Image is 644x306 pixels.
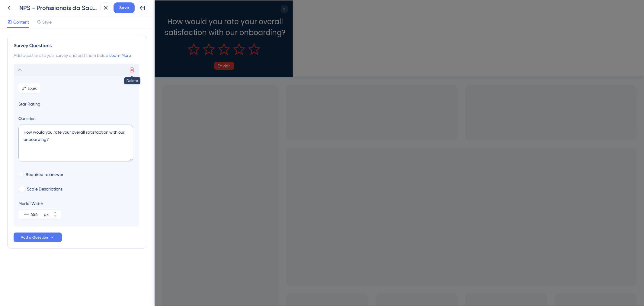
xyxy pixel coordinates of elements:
div: Survey Questions [14,42,141,49]
div: Rate 4 star [76,42,91,57]
span: Logic [28,86,37,91]
span: Add a Question [21,235,48,240]
div: Rate 5 star [91,42,107,57]
textarea: How would you rate your overall satisfaction with our onboarding? [18,125,133,161]
button: px [50,214,61,219]
div: NPS - Profissionais da Saúde | Avaliação AmorSaúde | Step 02 [19,4,98,12]
button: px [50,210,61,214]
span: Scale Descriptions [27,185,62,193]
div: How would you rate your overall satisfaction with our onboarding? [7,16,133,37]
span: Star Rating [18,100,134,108]
button: Add a Question [14,233,62,242]
button: Save [114,2,135,13]
div: Rate 3 star [61,42,76,57]
button: Logic [18,83,40,93]
div: Modal Width [18,200,61,207]
a: Learn More [109,53,131,58]
input: px [30,211,43,218]
span: Style [42,18,52,26]
div: Rate 1 star [31,42,46,57]
div: px [44,211,49,218]
div: star rating [31,42,107,57]
span: Required to answer [26,171,63,178]
div: Add questions to your survey and edit them below. [14,52,141,59]
span: Content [13,18,29,26]
div: Close survey [126,5,133,12]
span: Save [119,4,129,11]
label: Question [18,115,134,122]
div: Rate 2 star [46,42,61,57]
button: Submit survey [59,61,79,69]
